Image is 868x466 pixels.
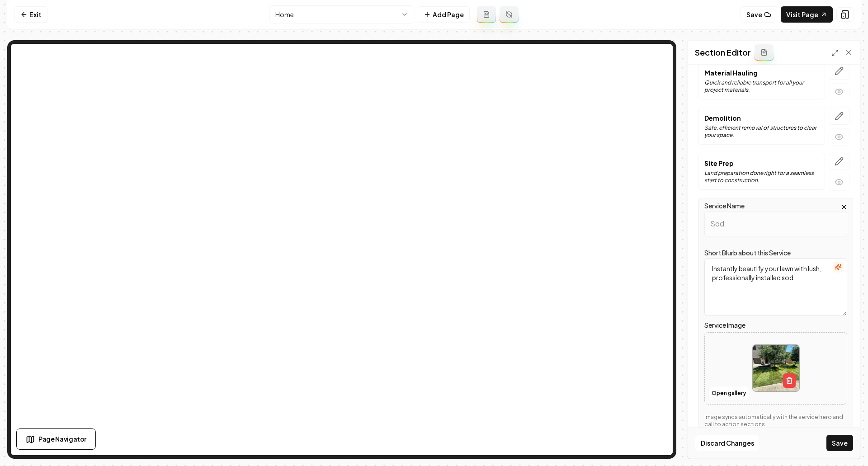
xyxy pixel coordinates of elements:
[781,6,833,23] a: Visit Page
[38,434,86,444] span: Page Navigator
[741,6,777,23] button: Save
[708,386,749,400] button: Open gallery
[14,6,47,23] a: Exit
[16,428,96,450] button: Page Navigator
[826,435,853,451] button: Save
[704,113,819,122] p: Demolition
[753,345,799,391] img: image
[500,6,519,23] button: Regenerate page
[704,169,819,184] p: Land preparation done right for a seamless start to construction.
[704,249,791,257] label: Short Blurb about this Service
[477,6,496,23] button: Add admin page prompt
[695,435,760,451] button: Discard Changes
[704,211,847,236] input: Service Name
[704,79,819,94] p: Quick and reliable transport for all your project materials.
[704,320,847,330] label: Service Image
[704,68,819,77] p: Material Hauling
[704,414,847,428] p: Image syncs automatically with the service hero and call to action sections
[704,159,819,168] p: Site Prep
[704,124,819,139] p: Safe, efficient removal of structures to clear your space.
[704,202,745,210] label: Service Name
[418,6,470,23] button: Add Page
[755,44,774,61] button: Add admin section prompt
[695,46,751,59] h2: Section Editor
